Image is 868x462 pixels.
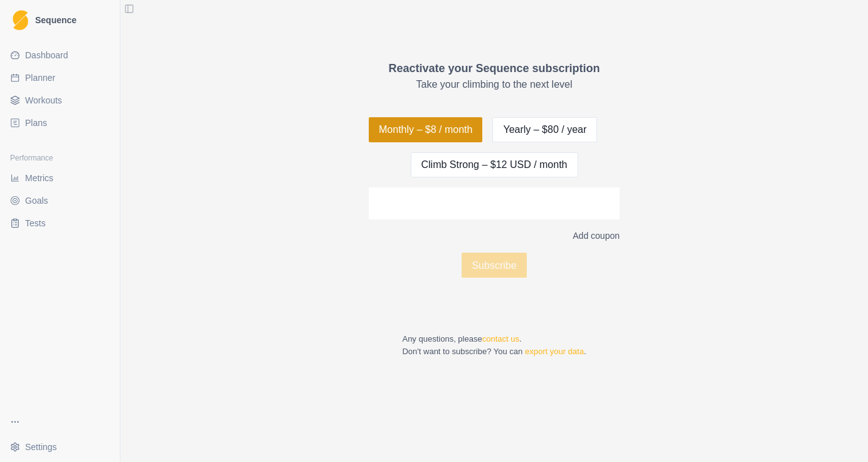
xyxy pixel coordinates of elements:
span: Plans [25,117,47,129]
button: Yearly – $80 / year [492,117,597,142]
span: Metrics [25,172,53,184]
div: Performance [5,148,115,168]
a: export your data [525,347,584,356]
p: Add coupon [573,229,620,243]
a: Goals [5,191,115,211]
iframe: Secure card payment input frame [379,197,610,209]
span: Goals [25,194,48,207]
button: Subscribe [462,253,526,278]
span: Workouts [25,94,62,107]
p: Take your climbing to the next level [388,77,600,92]
img: Logo [13,10,28,31]
button: Climb Strong – $12 USD / month [411,152,578,177]
button: Monthly – $8 / month [369,117,482,142]
p: Reactivate your Sequence subscription [388,60,600,77]
p: Any questions, please . [402,333,586,345]
a: contact us [482,334,519,344]
a: Planner [5,68,115,88]
button: Settings [5,437,115,457]
a: Plans [5,113,115,133]
a: Tests [5,213,115,233]
a: Metrics [5,168,115,188]
a: Dashboard [5,45,115,65]
span: Dashboard [25,49,68,61]
p: Don't want to subscribe? You can . [402,345,586,358]
span: Tests [25,217,46,229]
a: LogoSequence [5,5,115,35]
span: Planner [25,71,55,84]
a: Workouts [5,90,115,110]
span: Sequence [35,16,77,24]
